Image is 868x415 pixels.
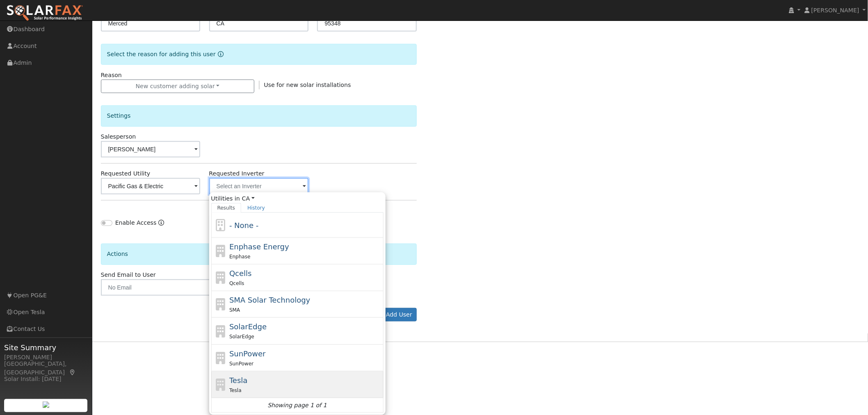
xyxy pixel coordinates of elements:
[158,219,164,231] a: Enable Access
[216,51,224,57] a: Reason for new user
[101,271,156,279] label: Send Email to User
[101,71,122,80] label: Reason
[264,82,351,88] span: Use for new solar installations
[229,307,240,313] span: SMA
[209,169,265,178] label: Requested Inverter
[229,388,242,393] span: Tesla
[229,296,310,304] span: SMA Solar Technology
[4,342,88,353] span: Site Summary
[101,44,417,65] div: Select the reason for adding this user
[242,194,255,203] a: CA
[229,334,254,340] span: SolarEdge
[101,279,255,296] input: No Email
[101,105,417,126] div: Settings
[115,219,157,227] label: Enable Access
[241,203,271,213] a: History
[69,369,76,376] a: Map
[101,80,255,93] button: New customer adding solar
[811,7,859,14] span: [PERSON_NAME]
[4,360,88,377] div: [GEOGRAPHIC_DATA], [GEOGRAPHIC_DATA]
[229,322,267,331] span: SolarEdge
[209,178,309,194] input: Select an Inverter
[229,376,247,385] span: Tesla
[229,349,266,358] span: SunPower
[101,178,201,194] input: Select a Utility
[229,269,252,278] span: Qcells
[101,244,417,265] div: Actions
[101,141,201,157] input: Select a User
[101,132,136,141] label: Salesperson
[381,308,417,322] button: Add User
[211,194,384,203] span: Utilities in
[267,401,327,410] i: Showing page 1 of 1
[101,169,151,178] label: Requested Utility
[229,361,254,367] span: SunPower
[4,353,88,362] div: [PERSON_NAME]
[229,221,258,230] span: - None -
[6,5,83,22] img: SolarFax
[229,280,244,286] span: Qcells
[211,203,242,213] a: Results
[43,401,49,408] img: retrieve
[4,375,88,383] div: Solar Install: [DATE]
[229,254,250,260] span: Enphase
[229,242,289,251] span: Enphase Energy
